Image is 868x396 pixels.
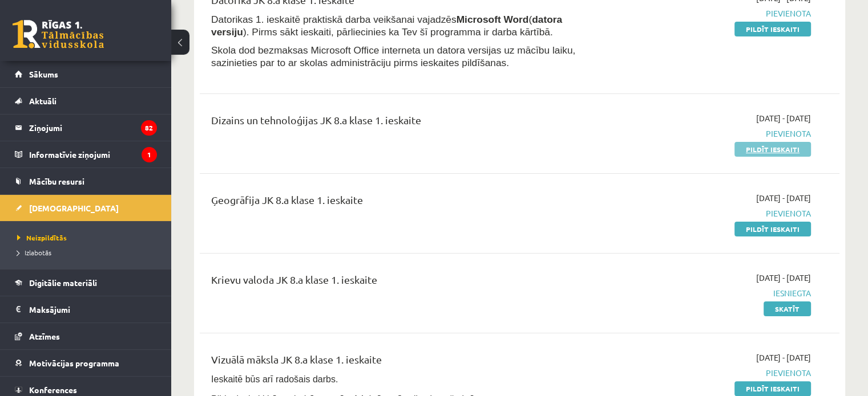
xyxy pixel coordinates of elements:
a: Pildīt ieskaiti [734,381,811,396]
a: Informatīvie ziņojumi1 [15,141,157,168]
i: 1 [142,147,157,162]
span: [DEMOGRAPHIC_DATA] [29,203,119,213]
a: Mācību resursi [15,168,157,194]
span: Motivācijas programma [29,358,119,368]
span: Atzīmes [29,331,60,341]
a: Pildīt ieskaiti [734,22,811,36]
a: Aktuāli [15,88,157,114]
a: [DEMOGRAPHIC_DATA] [15,195,157,221]
span: Pievienota [623,207,811,219]
div: Dizains un tehnoloģijas JK 8.a klase 1. ieskaite [211,112,605,133]
legend: Ziņojumi [29,115,157,141]
a: Digitālie materiāli [15,270,157,296]
span: Konferences [29,385,77,395]
span: Neizpildītās [17,233,67,242]
span: [DATE] - [DATE] [756,272,811,284]
span: Ieskaitē būs arī radošais darbs. [211,374,338,384]
a: Sākums [15,61,157,87]
a: Ziņojumi82 [15,115,157,141]
span: Aktuāli [29,96,56,106]
span: Datorikas 1. ieskaitē praktiskā darba veikšanai vajadzēs ( ). Pirms sākt ieskaiti, pārliecinies k... [211,14,562,38]
i: 82 [141,120,157,136]
span: Pievienota [623,128,811,140]
a: Izlabotās [17,247,160,258]
a: Rīgas 1. Tālmācības vidusskola [13,20,104,48]
a: Atzīmes [15,323,157,349]
a: Pildīt ieskaiti [734,222,811,236]
span: Sākums [29,69,58,79]
div: Krievu valoda JK 8.a klase 1. ieskaite [211,272,605,293]
a: Maksājumi [15,296,157,322]
span: [DATE] - [DATE] [756,192,811,204]
b: Microsoft Word [457,14,529,25]
span: Pievienota [623,7,811,19]
a: Neizpildītās [17,232,160,243]
span: Iesniegta [623,287,811,299]
div: Vizuālā māksla JK 8.a klase 1. ieskaite [211,352,605,373]
span: Digitālie materiāli [29,277,97,288]
a: Motivācijas programma [15,350,157,376]
span: [DATE] - [DATE] [756,112,811,124]
span: Pievienota [623,367,811,379]
span: Izlabotās [17,248,51,257]
span: Mācību resursi [29,176,84,186]
b: datora versiju [211,14,562,38]
a: Skatīt [764,301,811,316]
legend: Informatīvie ziņojumi [29,141,157,168]
div: Ģeogrāfija JK 8.a klase 1. ieskaite [211,192,605,213]
span: [DATE] - [DATE] [756,352,811,364]
a: Pildīt ieskaiti [734,142,811,157]
span: Skola dod bezmaksas Microsoft Office interneta un datora versijas uz mācību laiku, sazinieties pa... [211,44,575,68]
legend: Maksājumi [29,296,157,322]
